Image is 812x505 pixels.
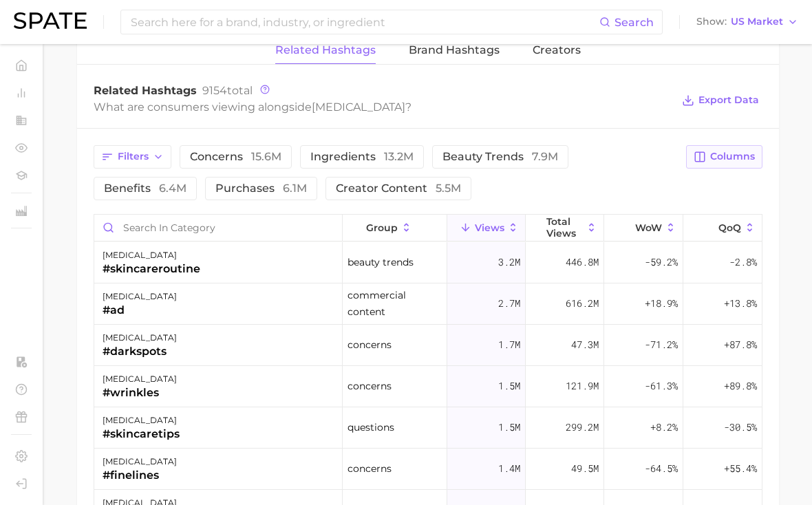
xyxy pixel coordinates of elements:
[251,150,281,163] span: 15.6m
[202,84,253,97] span: total
[724,419,757,436] span: -30.5%
[348,460,392,477] span: concerns
[283,182,307,195] span: 6.1m
[103,467,177,484] div: #finelines
[650,419,678,436] span: +8.2%
[103,261,200,277] div: #skincareroutine
[693,13,802,31] button: ShowUS Market
[312,100,405,114] span: [MEDICAL_DATA]
[310,151,414,162] span: ingredients
[731,18,783,25] span: US Market
[104,183,186,194] span: benefits
[683,215,762,241] button: QoQ
[94,407,762,449] button: [MEDICAL_DATA]#skincaretipsquestions1.5m299.2m+8.2%-30.5%
[94,366,762,407] button: [MEDICAL_DATA]#wrinklesconcerns1.5m121.9m-61.3%+89.8%
[526,215,604,241] button: Total Views
[645,336,678,353] span: -71.2%
[447,215,526,241] button: Views
[275,44,376,56] span: Related Hashtags
[94,325,762,366] button: [MEDICAL_DATA]#darkspotsconcerns1.7m47.3m-71.2%+87.8%
[498,419,520,436] span: 1.5m
[498,336,520,353] span: 1.7m
[348,378,392,394] span: concerns
[94,98,672,116] div: What are consumers viewing alongside ?
[533,44,581,56] span: Creators
[348,336,392,353] span: concerns
[103,412,180,429] div: [MEDICAL_DATA]
[94,449,762,490] button: [MEDICAL_DATA]#finelinesconcerns1.4m49.5m-64.5%+55.4%
[118,151,149,162] span: Filters
[190,151,281,162] span: concerns
[348,419,394,436] span: questions
[679,91,762,110] button: Export Data
[343,215,447,241] button: group
[215,183,307,194] span: purchases
[409,44,500,56] span: Brand Hashtags
[348,254,414,270] span: beauty trends
[645,378,678,394] span: -61.3%
[498,254,520,270] span: 3.2m
[566,295,599,312] span: 616.2m
[566,378,599,394] span: 121.9m
[498,378,520,394] span: 1.5m
[11,473,32,494] a: Log out. Currently logged in with e-mail lhighfill@hunterpr.com.
[103,247,200,264] div: [MEDICAL_DATA]
[698,94,759,106] span: Export Data
[129,10,599,34] input: Search here for a brand, industry, or ingredient
[645,295,678,312] span: +18.9%
[94,84,197,97] span: Related Hashtags
[645,254,678,270] span: -59.2%
[724,460,757,477] span: +55.4%
[696,18,727,25] span: Show
[436,182,461,195] span: 5.5m
[103,330,177,346] div: [MEDICAL_DATA]
[366,222,398,233] span: group
[546,216,583,238] span: Total Views
[724,295,757,312] span: +13.8%
[724,378,757,394] span: +89.8%
[336,183,461,194] span: creator content
[724,336,757,353] span: +87.8%
[645,460,678,477] span: -64.5%
[103,343,177,360] div: #darkspots
[202,84,227,97] span: 9154
[94,242,762,283] button: [MEDICAL_DATA]#skincareroutinebeauty trends3.2m446.8m-59.2%-2.8%
[566,254,599,270] span: 446.8m
[103,371,177,387] div: [MEDICAL_DATA]
[94,145,171,169] button: Filters
[94,215,342,241] input: Search in category
[94,283,762,325] button: [MEDICAL_DATA]#adcommercial content2.7m616.2m+18.9%+13.8%
[14,12,87,29] img: SPATE
[498,295,520,312] span: 2.7m
[159,182,186,195] span: 6.4m
[103,453,177,470] div: [MEDICAL_DATA]
[615,16,654,29] span: Search
[384,150,414,163] span: 13.2m
[103,426,180,442] div: #skincaretips
[604,215,683,241] button: WoW
[729,254,757,270] span: -2.8%
[635,222,662,233] span: WoW
[710,151,755,162] span: Columns
[103,302,177,319] div: #ad
[348,287,442,320] span: commercial content
[475,222,504,233] span: Views
[566,419,599,436] span: 299.2m
[532,150,558,163] span: 7.9m
[686,145,762,169] button: Columns
[718,222,741,233] span: QoQ
[498,460,520,477] span: 1.4m
[103,385,177,401] div: #wrinkles
[103,288,177,305] div: [MEDICAL_DATA]
[571,336,599,353] span: 47.3m
[442,151,558,162] span: beauty trends
[571,460,599,477] span: 49.5m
